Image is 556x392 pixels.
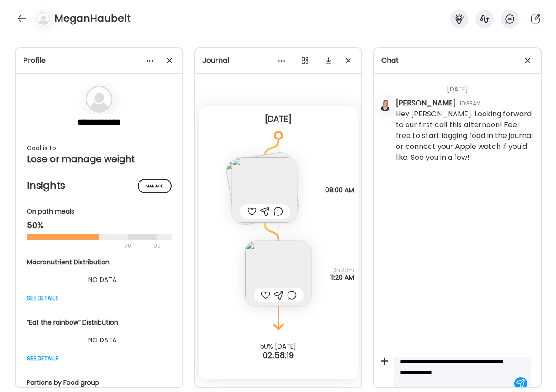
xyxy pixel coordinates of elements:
div: 50% [DATE] [195,343,362,350]
div: Macronutrient Distribution [27,258,178,267]
div: Manage [138,179,172,193]
h2: Insights [27,179,172,192]
div: Portions by Food group [27,378,178,387]
div: “Eat the rainbow” Distribution [27,318,178,327]
img: bg-avatar-default.svg [86,86,113,113]
div: Profile [23,55,175,66]
div: Lose or manage weight [27,153,172,164]
div: 90 [153,240,162,251]
div: 50% [27,220,172,231]
div: 10:33AM [460,100,481,108]
img: images%2FGpYLLE1rqVgMxj7323ap5oIcjVc2%2F44CY9GZWOylP4pQRj7Oy%2FwJhmjXAy1eL9taJdjvW6_240 [232,157,297,223]
div: [DATE] [396,74,533,98]
div: On path meals [27,207,172,216]
div: [PERSON_NAME] [396,98,456,109]
div: [DATE] [206,114,351,124]
img: bg-avatar-default.svg [37,12,50,25]
div: Goal is to [27,143,172,153]
span: 11:20 AM [330,274,354,281]
div: 02:58:19 [195,350,362,361]
div: Journal [202,55,355,66]
div: NO DATA [27,274,178,285]
h4: MeganHaubelt [54,11,131,26]
span: 3h 20m [330,267,354,274]
img: avatars%2FRVeVBoY4G9O2578DitMsgSKHquL2 [379,99,392,111]
span: 08:00 AM [325,186,354,194]
div: NO DATA [27,335,178,345]
div: 70 [27,240,151,251]
div: Chat [381,55,533,66]
div: Hey [PERSON_NAME]. Looking forward to our first call this afternoon! Feel free to start logging f... [396,109,533,163]
img: images%2FGpYLLE1rqVgMxj7323ap5oIcjVc2%2FtaFShneUsIzIvJsFbro3%2FeBRvDYOiWVwTgTmccjVc_1080 [245,241,311,306]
